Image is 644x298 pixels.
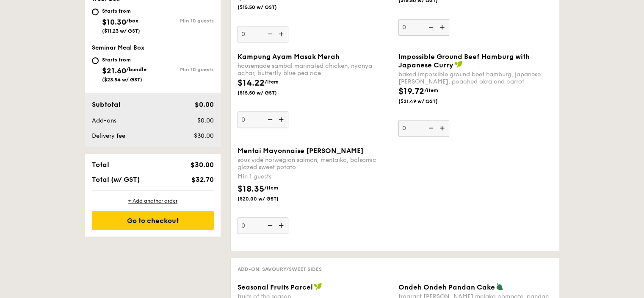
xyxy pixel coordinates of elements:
div: Min 10 guests [153,18,214,24]
span: $10.30 [102,17,126,27]
span: $18.35 [238,184,264,194]
span: Add-ons [92,117,116,124]
span: ($20.00 w/ GST) [238,195,295,202]
span: $32.70 [191,175,213,184]
span: $21.60 [102,66,126,75]
img: icon-reduce.1d2dbef1.svg [424,120,437,136]
span: ($15.50 w/ GST) [238,4,295,11]
span: /item [264,185,278,191]
img: icon-reduce.1d2dbef1.svg [424,19,437,35]
span: $0.00 [194,100,213,109]
span: Seasonal Fruits Parcel [238,283,313,291]
span: /item [424,87,438,93]
input: Starts from$10.30/box($11.23 w/ GST)Min 10 guests [92,8,99,15]
span: Kampung Ayam Masak Merah [238,53,340,61]
img: icon-add.58712e84.svg [276,217,288,234]
span: ($23.54 w/ GST) [102,77,142,83]
span: Mentai Mayonnaise [PERSON_NAME] [238,147,364,155]
input: Starts from$21.60/bundle($23.54 w/ GST)Min 10 guests [92,57,99,64]
span: Add-on: Savoury/Sweet Sides [238,266,322,272]
span: ($21.49 w/ GST) [398,98,456,105]
span: $14.22 [238,78,265,88]
img: icon-reduce.1d2dbef1.svg [263,111,276,128]
span: Delivery fee [92,132,125,139]
span: Subtotal [92,100,121,109]
div: Min 10 guests [153,67,214,72]
span: Total (w/ GST) [92,175,140,184]
div: housemade sambal marinated chicken, nyonya achar, butterfly blue pea rice [238,62,392,77]
span: Seminar Meal Box [92,44,144,51]
div: Min 1 guests [238,173,392,181]
img: icon-vegetarian.fe4039eb.svg [496,283,503,290]
img: icon-add.58712e84.svg [276,26,288,42]
span: ($11.23 w/ GST) [102,28,140,34]
img: icon-add.58712e84.svg [437,19,449,35]
span: /item [265,79,279,85]
input: house-blend mustard, maple soy baked potato, linguine, cherry tomatoMin 1 guests$14.22/item($15.5... [238,26,288,42]
img: icon-add.58712e84.svg [437,120,449,136]
span: Impossible Ground Beef Hamburg with Japanese Curry [398,53,530,69]
span: $30.00 [190,161,213,169]
span: Ondeh Ondeh Pandan Cake [398,283,495,291]
div: Go to checkout [92,211,214,230]
img: icon-vegan.f8ff3823.svg [454,61,463,68]
img: icon-reduce.1d2dbef1.svg [263,217,276,234]
img: icon-reduce.1d2dbef1.svg [263,26,276,42]
span: Total [92,161,109,169]
div: Starts from [102,8,140,14]
input: Impossible Ground Beef Hamburg with Japanese Currybaked impossible ground beef hamburg, japanese ... [398,120,449,136]
span: $0.00 [197,117,213,124]
input: Mentai Mayonnaise [PERSON_NAME]sous vide norwegian salmon, mentaiko, balsamic glazed sweet potato... [238,217,288,234]
input: Kampung Ayam Masak Merahhousemade sambal marinated chicken, nyonya achar, butterfly blue pea rice... [238,111,288,128]
span: $30.00 [193,132,213,139]
img: icon-vegan.f8ff3823.svg [314,283,322,290]
span: /bundle [126,67,146,72]
div: baked impossible ground beef hamburg, japanese [PERSON_NAME], poached okra and carrot [398,71,553,85]
div: sous vide norwegian salmon, mentaiko, balsamic glazed sweet potato [238,156,392,171]
img: icon-add.58712e84.svg [276,111,288,128]
input: Min 1 guests$14.22/item($15.50 w/ GST) [398,19,449,36]
span: /box [126,18,138,24]
div: Starts from [102,56,146,63]
div: + Add another order [92,198,214,204]
span: ($15.50 w/ GST) [238,89,295,96]
span: $19.72 [398,86,424,97]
